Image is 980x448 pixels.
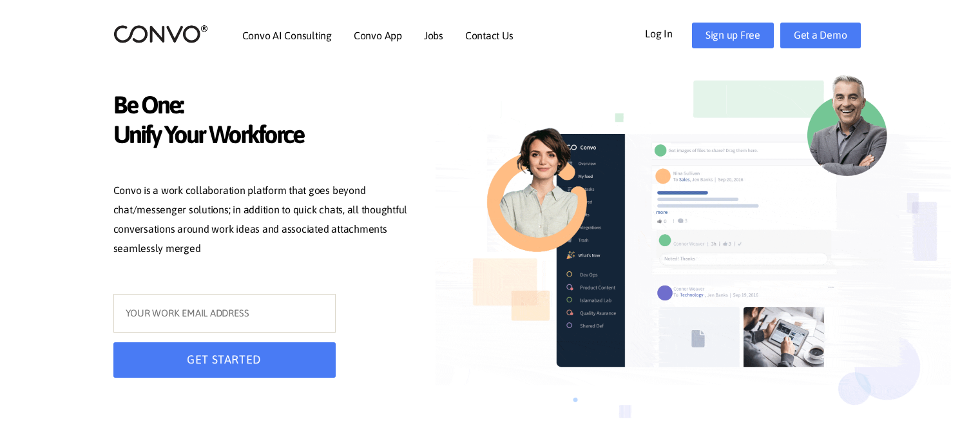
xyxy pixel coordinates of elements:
a: Contact Us [465,30,514,41]
a: Log In [645,23,692,43]
a: Convo App [354,30,402,41]
p: Convo is a work collaboration platform that goes beyond chat/messenger solutions; in addition to ... [113,181,416,261]
a: Jobs [424,30,443,41]
a: Get a Demo [780,23,861,48]
a: Convo AI Consulting [242,30,332,41]
input: YOUR WORK EMAIL ADDRESS [113,294,336,333]
img: logo_2.png [113,24,208,44]
a: Sign up Free [692,23,774,48]
span: Be One: [113,90,416,123]
span: Unify Your Workforce [113,120,416,153]
button: GET STARTED [113,342,336,378]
